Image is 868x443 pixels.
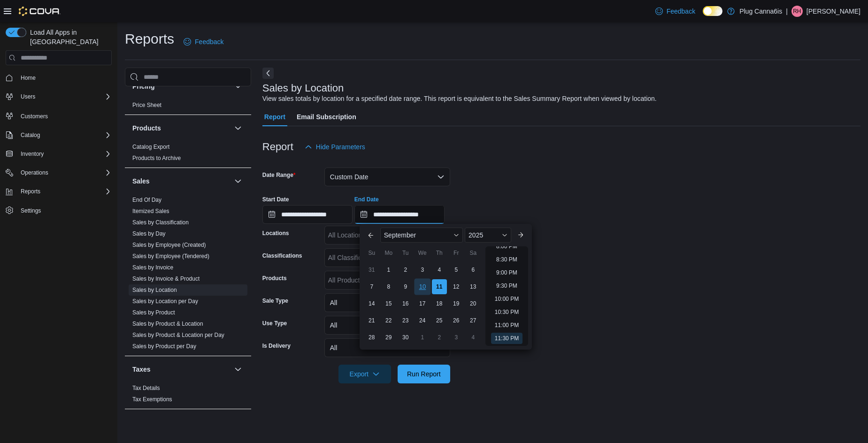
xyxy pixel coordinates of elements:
button: Reports [2,185,115,198]
button: Hide Parameters [301,137,369,156]
div: Pricing [125,99,251,115]
label: Locations [262,229,289,237]
span: Customers [21,113,48,120]
span: Report [264,107,285,126]
div: day-29 [381,330,396,345]
li: 9:30 PM [492,280,521,291]
div: day-3 [449,330,464,345]
h3: Pricing [132,82,154,91]
div: day-21 [364,313,379,328]
button: Home [2,71,115,84]
div: day-6 [466,262,481,277]
span: Hide Parameters [316,142,365,152]
button: Run Report [398,365,450,383]
span: Tax Exemptions [132,396,172,403]
span: Reports [17,186,112,197]
label: Products [262,275,287,282]
div: Button. Open the year selector. 2025 is currently selected. [465,228,511,243]
span: Products to Archive [132,154,181,162]
button: Pricing [232,81,244,92]
div: Taxes [125,382,251,409]
a: Sales by Product [132,309,175,316]
span: Price Sheet [132,101,161,109]
div: day-4 [432,262,447,277]
label: Date Range [262,171,296,179]
label: Start Date [262,196,289,203]
span: Catalog [17,130,112,141]
button: Taxes [232,364,244,375]
label: Use Type [262,320,287,327]
button: Products [132,123,230,133]
div: Su [364,245,379,260]
button: Users [17,91,39,102]
button: Catalog [2,129,115,142]
div: day-15 [381,296,396,311]
h3: Sales [132,176,150,186]
a: Feedback [180,32,227,51]
div: day-22 [381,313,396,328]
div: day-8 [381,279,396,294]
button: Catalog [17,130,44,141]
a: Sales by Invoice [132,264,173,271]
nav: Complex example [6,67,112,242]
a: Sales by Product per Day [132,343,196,350]
span: Feedback [195,37,223,46]
button: Operations [2,166,115,179]
span: Sales by Employee (Created) [132,241,206,249]
span: Dark Mode [703,16,703,16]
span: Sales by Product & Location [132,320,203,328]
span: Inventory [17,148,112,160]
button: Operations [17,167,52,178]
button: Reports [17,186,44,197]
div: Mo [381,245,396,260]
a: Sales by Product & Location per Day [132,332,224,338]
a: Sales by Location [132,287,177,293]
span: Settings [21,207,41,214]
div: day-4 [466,330,481,345]
button: Next [262,68,274,79]
h3: Taxes [132,365,151,374]
span: Itemized Sales [132,207,169,215]
input: Dark Mode [703,6,722,16]
span: Sales by Invoice [132,264,173,271]
a: Price Sheet [132,102,161,108]
span: Inventory [21,150,44,158]
label: Is Delivery [262,342,291,350]
span: Users [17,91,112,102]
li: 8:30 PM [492,254,521,265]
span: Sales by Product per Day [132,343,196,350]
a: Sales by Invoice & Product [132,275,200,282]
a: Catalog Export [132,144,169,150]
p: Plug Canna6is [739,6,782,17]
h1: Reports [125,30,174,48]
h3: Sales by Location [262,83,344,94]
a: Sales by Classification [132,219,189,226]
div: day-13 [466,279,481,294]
label: Sale Type [262,297,288,305]
span: Users [21,93,35,100]
a: Customers [17,111,52,122]
li: 10:00 PM [491,293,522,305]
button: Pricing [132,82,230,91]
div: Sales [125,194,251,356]
div: Fr [449,245,464,260]
span: Catalog [21,131,40,139]
button: Sales [232,176,244,187]
span: Tax Details [132,384,160,392]
span: Home [21,74,36,82]
a: Settings [17,205,45,216]
button: Customers [2,109,115,122]
span: 2025 [469,231,483,239]
div: day-23 [398,313,413,328]
div: day-28 [364,330,379,345]
a: Sales by Location per Day [132,298,198,305]
span: RH [793,6,801,17]
span: Sales by Invoice & Product [132,275,200,283]
div: day-2 [432,330,447,345]
div: day-12 [449,279,464,294]
div: day-5 [449,262,464,277]
li: 11:30 PM [491,333,522,344]
span: Sales by Product & Location per Day [132,331,224,339]
div: day-1 [415,330,430,345]
span: Reports [21,188,40,195]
